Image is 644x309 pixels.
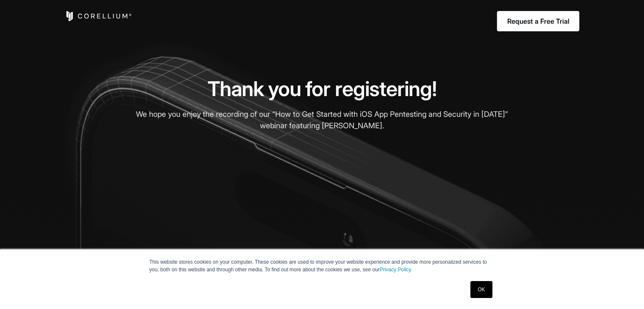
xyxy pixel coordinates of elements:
a: Request a Free Trial [497,11,580,31]
a: OK [470,281,492,298]
a: Corellium Home [65,11,132,21]
p: This website stores cookies on your computer. These cookies are used to improve your website expe... [149,258,495,273]
p: We hope you enjoy the recording of our “How to Get Started with iOS App Pentesting and Security i... [132,108,513,131]
h1: Thank you for registering! [132,76,513,102]
span: Request a Free Trial [507,16,569,26]
a: Privacy Policy. [380,267,412,273]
